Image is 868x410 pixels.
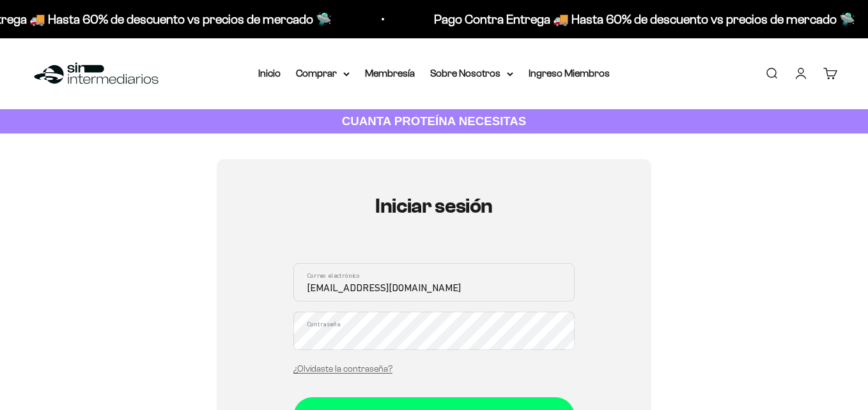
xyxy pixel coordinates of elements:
a: Inicio [258,68,281,79]
summary: Comprar [296,65,350,82]
a: Membresía [365,68,415,79]
strong: CUANTA PROTEÍNA NECESITAS [342,114,527,128]
p: Pago Contra Entrega 🚚 Hasta 60% de descuento vs precios de mercado 🛸 [407,9,828,29]
h1: Iniciar sesión [293,195,575,217]
summary: Sobre Nosotros [430,65,513,82]
a: ¿Olvidaste la contraseña? [293,364,392,374]
a: Ingreso Miembros [529,68,610,79]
